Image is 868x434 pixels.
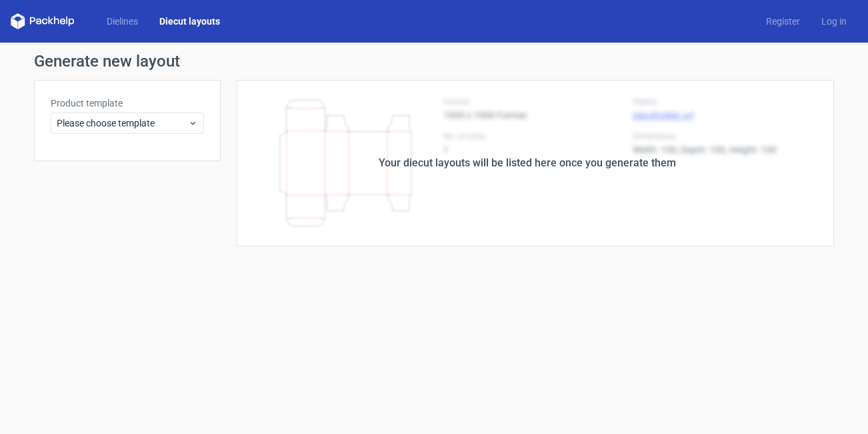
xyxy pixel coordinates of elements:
span: Please choose template [57,116,188,130]
div: Your diecut layouts will be listed here once you generate them [379,155,676,171]
a: Dielines [96,15,149,28]
a: Log in [811,15,857,28]
a: Register [755,15,811,28]
h1: Generate new layout [34,53,834,69]
a: Diecut layouts [149,15,231,28]
label: Product template [51,97,204,110]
